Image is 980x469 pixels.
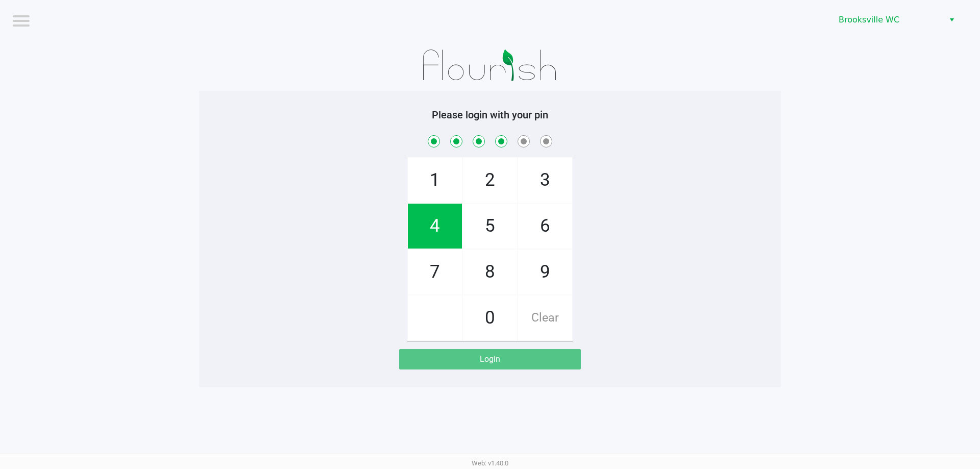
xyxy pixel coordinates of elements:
span: 6 [518,204,572,249]
h5: Please login with your pin [207,109,773,121]
span: Web: v1.40.0 [472,459,508,467]
span: Clear [518,295,572,340]
span: 8 [463,250,517,294]
span: 0 [463,295,517,340]
span: 7 [408,250,462,294]
span: 4 [408,204,462,249]
span: Brooksville WC [839,14,938,26]
span: 9 [518,250,572,294]
span: 5 [463,204,517,249]
button: Select [944,11,959,29]
span: 1 [408,158,462,203]
span: 2 [463,158,517,203]
span: 3 [518,158,572,203]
